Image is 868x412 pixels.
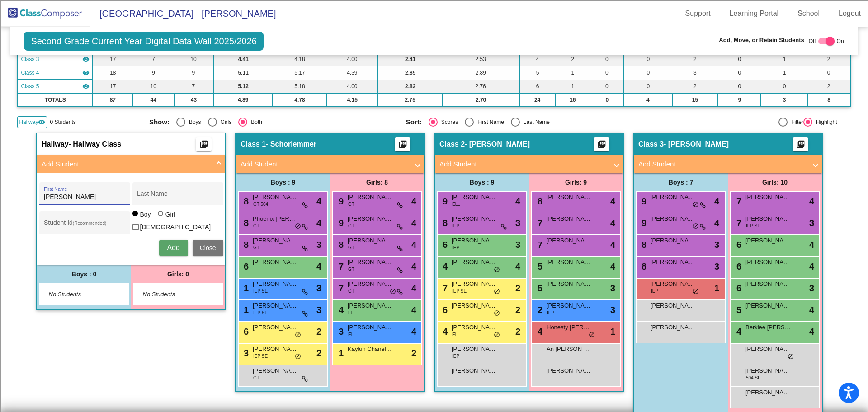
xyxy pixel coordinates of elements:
td: 16 [555,93,590,107]
td: 0 [590,80,624,93]
span: [PERSON_NAME] [651,279,696,289]
div: Girls: 8 [330,173,424,191]
span: 9 [336,218,344,228]
td: 4.41 [213,52,273,66]
span: 4 [809,260,814,273]
mat-expansion-panel-header: Add Student [435,155,623,173]
input: Search outlines [4,12,84,21]
td: 1 [555,80,590,93]
div: Journal [4,135,864,143]
span: 5 [535,283,542,293]
span: [PERSON_NAME] [PERSON_NAME] [348,279,393,289]
span: 7 [535,240,542,250]
div: Television/Radio [4,160,864,168]
mat-panel-title: Add Student [439,159,608,170]
td: 2.70 [442,93,519,107]
div: MORE [4,308,864,316]
div: Boys : 9 [236,173,330,191]
mat-panel-title: Add Student [241,159,409,170]
span: Class 4 [21,69,39,77]
span: 4 [610,238,615,251]
span: Phoenix [PERSON_NAME] [253,214,298,223]
div: Add Student [37,173,225,265]
span: 0 Students [50,118,75,126]
td: 4 [519,52,556,66]
td: 9 [133,66,175,80]
td: 2 [672,52,718,66]
td: 9 [174,66,213,80]
span: 4 [316,260,321,273]
mat-icon: picture_as_pdf [198,140,209,152]
td: 4.00 [326,80,378,93]
span: [PERSON_NAME] Page [745,301,791,310]
div: SAVE AND GO HOME [4,218,864,226]
div: Both [247,118,262,126]
span: 4 [316,194,321,208]
span: Close [200,244,216,251]
span: GT [348,266,354,273]
mat-radio-group: Select an option [149,118,399,127]
span: 3 [809,281,814,295]
mat-icon: visibility [82,83,90,90]
span: 4 [336,305,344,315]
span: [PERSON_NAME] [PERSON_NAME] [651,214,696,223]
span: 4 [714,216,719,230]
span: 3 [610,281,615,295]
span: [PERSON_NAME] [547,258,592,267]
span: - Schorlemmer [266,140,316,149]
span: 4 [714,194,719,208]
span: [PERSON_NAME] [452,236,497,245]
input: Last Name [137,194,218,201]
mat-panel-title: Add Student [638,159,807,170]
td: 0 [624,80,672,93]
div: Boys : 9 [435,173,529,191]
span: 3 [714,238,719,251]
mat-icon: visibility [38,118,45,126]
div: First Name [474,118,504,126]
td: 0 [718,80,761,93]
span: ELL [452,201,460,208]
td: 0 [590,52,624,66]
td: 4.39 [326,66,378,80]
td: 4 [624,93,672,107]
button: Print Students Details [196,137,212,151]
mat-expansion-panel-header: Add Student [37,155,225,173]
div: Magazine [4,143,864,152]
div: ??? [4,202,864,210]
div: Girls: 0 [131,265,225,283]
span: 2 [515,281,520,295]
span: [PERSON_NAME] [PERSON_NAME] [253,236,298,245]
span: 8 [241,218,249,228]
span: No Students [49,290,105,299]
span: [PERSON_NAME] [651,236,696,245]
div: Delete [4,86,864,95]
td: 24 [519,93,556,107]
td: 15 [672,93,718,107]
span: [PERSON_NAME] [452,279,497,289]
td: 2 [672,80,718,93]
span: 4 [411,216,416,230]
span: [PERSON_NAME] [651,258,696,267]
span: GT [348,244,354,251]
span: 8 [440,218,448,228]
div: Filter [788,118,803,126]
span: [PERSON_NAME] [348,258,393,267]
td: 6 [519,80,556,93]
div: Newspaper [4,152,864,160]
div: Scores [438,118,458,126]
span: 6 [440,240,448,250]
span: Sort: [406,118,422,126]
td: 10 [133,80,175,93]
span: 8 [639,240,646,250]
span: 8 [639,261,646,271]
span: 5 [535,261,542,271]
div: Girls: 10 [728,173,822,191]
td: 2.89 [442,66,519,80]
span: - [PERSON_NAME] [664,140,729,149]
span: IEP [452,244,459,251]
span: 4 [440,261,448,271]
td: 0 [761,80,807,93]
span: 7 [734,196,741,206]
span: GT [253,223,259,229]
span: Class 5 [21,82,39,90]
